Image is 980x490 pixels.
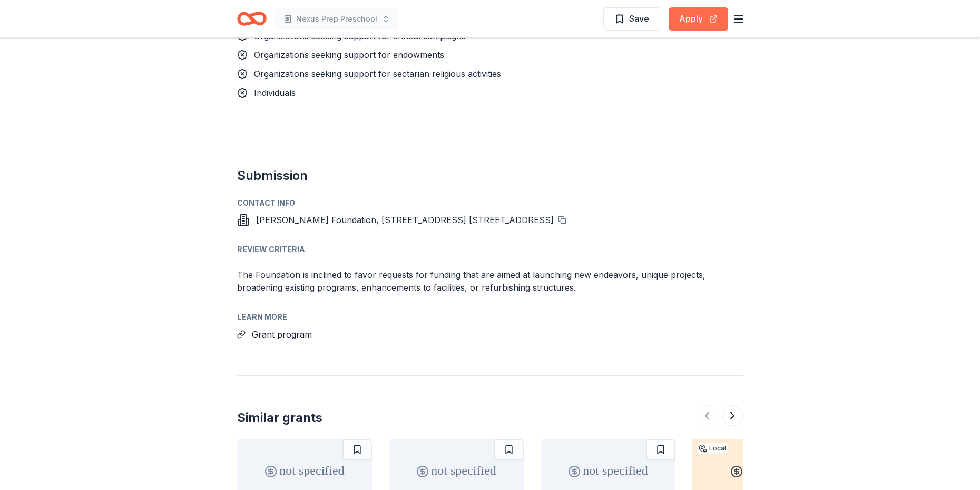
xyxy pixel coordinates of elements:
[256,215,554,225] span: [PERSON_NAME] Foundation, [STREET_ADDRESS] [STREET_ADDRESS]
[254,88,296,98] span: Individuals
[237,243,743,256] div: Review Criteria
[697,443,728,454] div: Local
[669,7,728,31] button: Apply
[603,7,660,31] button: Save
[237,6,267,31] a: Home
[252,328,312,341] button: Grant program
[275,8,398,30] button: Nexus Prep Preschool
[629,12,649,25] span: Save
[254,69,501,79] span: Organizations seeking support for sectarian religious activities
[237,311,743,323] div: Learn more
[254,50,444,60] span: Organizations seeking support for endowments
[237,268,743,294] p: The Foundation is inclined to favor requests for funding that are aimed at launching new endeavor...
[296,13,377,25] span: Nexus Prep Preschool
[237,409,322,426] div: Similar grants
[237,197,743,209] div: Contact info
[237,167,743,184] h2: Submission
